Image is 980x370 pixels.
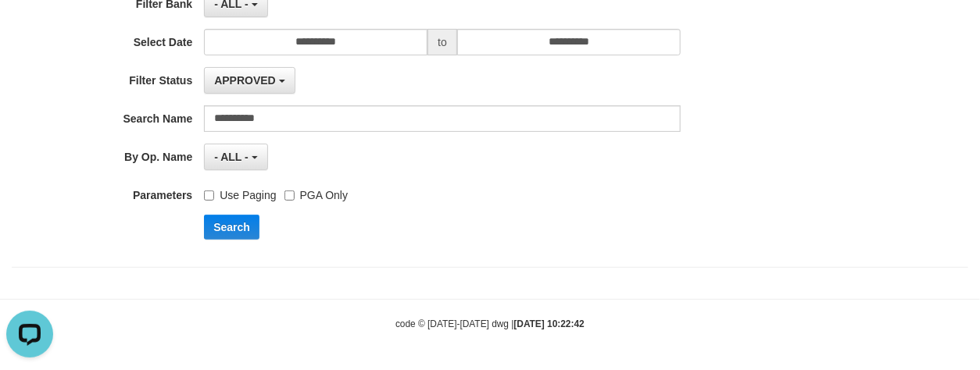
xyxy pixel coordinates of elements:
button: Open LiveChat chat widget [6,6,53,53]
button: Search [204,215,259,240]
strong: [DATE] 10:22:42 [514,318,585,329]
input: Use Paging [204,190,214,201]
span: to [427,29,457,55]
input: PGA Only [284,190,295,201]
span: APPROVED [214,74,276,87]
small: code © [DATE]-[DATE] dwg | [395,318,585,329]
button: APPROVED [204,67,295,94]
button: - ALL - [204,144,267,170]
label: PGA Only [284,182,348,203]
span: - ALL - [214,151,249,163]
label: Use Paging [204,182,276,203]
